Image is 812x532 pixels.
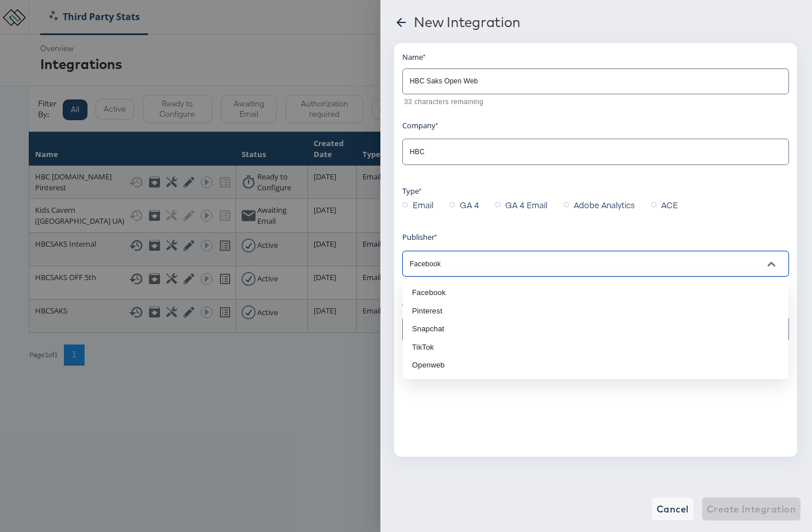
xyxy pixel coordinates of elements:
[402,186,422,196] label: Type
[403,284,788,302] li: Facebook
[414,14,520,30] div: New Integration
[657,501,689,517] span: Cancel
[407,146,766,159] input: Begin typing to find companies
[574,199,635,210] span: Adobe Analytics
[404,97,781,108] p: 33 characters remaining
[763,255,780,273] button: Close
[402,52,426,62] label: Name
[403,338,788,357] li: TikTok
[661,199,678,210] span: ACE
[460,199,479,210] span: GA 4
[402,120,439,131] label: Company
[413,199,433,210] span: Email
[652,497,693,520] button: Cancel
[403,302,788,320] li: Pinterest
[403,320,788,338] li: Snapchat
[402,232,437,242] label: Publisher
[403,356,788,374] li: Openweb
[505,199,547,210] span: GA 4 Email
